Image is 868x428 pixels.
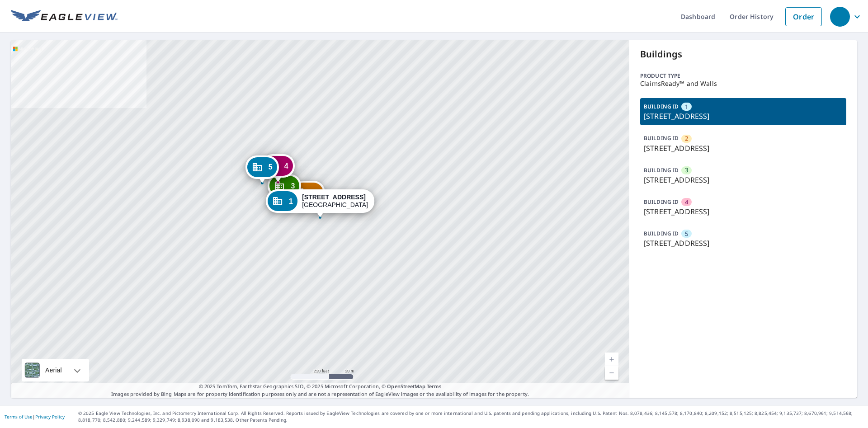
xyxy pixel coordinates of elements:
p: | [5,414,65,419]
span: 3 [291,183,295,189]
p: Images provided by Bing Maps are for property identification purposes only and are not a represen... [11,383,629,398]
p: [STREET_ADDRESS] [644,206,843,217]
p: [STREET_ADDRESS] [644,174,843,185]
p: [STREET_ADDRESS] [644,111,843,122]
p: BUILDING ID [644,103,679,110]
p: [STREET_ADDRESS] [644,143,843,154]
a: Current Level 17, Zoom Out [605,366,618,380]
span: 5 [685,230,688,238]
a: OpenStreetMap [387,383,425,390]
span: 1 [685,103,688,111]
p: © 2025 Eagle View Technologies, Inc. and Pictometry International Corp. All Rights Reserved. Repo... [78,410,863,423]
span: 2 [685,134,688,143]
div: Dropped pin, building 3, Commercial property, 932 Obannonville Rd Loveland, OH 45140 [268,174,301,202]
strong: [STREET_ADDRESS] [302,193,366,201]
div: Dropped pin, building 2, Commercial property, 936 Obannonville Rd Loveland, OH 45140 [292,181,325,209]
div: Aerial [42,359,65,381]
a: Order [785,7,822,26]
a: Terms of Use [5,414,33,420]
a: Privacy Policy [35,414,65,420]
span: 1 [289,198,293,205]
p: Buildings [640,47,846,61]
p: BUILDING ID [644,166,679,174]
span: © 2025 TomTom, Earthstar Geographics SIO, © 2025 Microsoft Corporation, © [199,383,442,390]
p: BUILDING ID [644,134,679,142]
div: Aerial [22,359,89,381]
p: BUILDING ID [644,198,679,206]
div: Dropped pin, building 1, Commercial property, 938 Obannonville Rd Loveland, OH 45140 [266,189,374,217]
span: 5 [269,164,273,170]
a: Current Level 17, Zoom In [605,353,618,366]
span: 4 [685,198,688,207]
p: [STREET_ADDRESS] [644,238,843,249]
span: 4 [284,163,288,169]
p: ClaimsReady™ and Walls [640,80,846,87]
span: 3 [685,166,688,174]
p: BUILDING ID [644,230,679,237]
p: Product type [640,72,846,80]
img: EV Logo [11,10,118,24]
a: Terms [427,383,442,390]
div: [GEOGRAPHIC_DATA] [302,193,368,209]
div: Dropped pin, building 4, Commercial property, 928 Obannonville Rd Loveland, OH 45140 [261,154,295,182]
div: Dropped pin, building 5, Commercial property, 928 Obannonville Rd Loveland, OH 45140 [245,155,279,183]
